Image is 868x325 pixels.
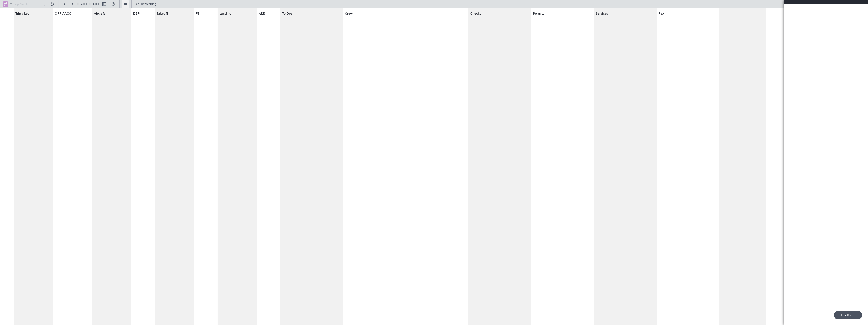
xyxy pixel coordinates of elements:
[157,11,168,16] span: Takeoff
[15,11,30,16] span: Trip / Leg
[345,11,353,16] span: Crew
[134,0,161,8] button: Refreshing...
[55,11,71,16] span: OPR / ACC
[834,311,862,319] div: Loading...
[141,3,160,6] span: Refreshing...
[196,11,199,16] span: FT
[77,2,99,6] span: [DATE] - [DATE]
[259,11,265,16] span: ARR
[596,11,608,16] span: Services
[470,11,481,16] span: Checks
[533,11,544,16] span: Permits
[219,11,232,16] span: Landing
[282,11,292,16] span: To-Dos
[94,11,105,16] span: Aircraft
[659,11,664,16] span: Pax
[133,11,140,16] span: DEP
